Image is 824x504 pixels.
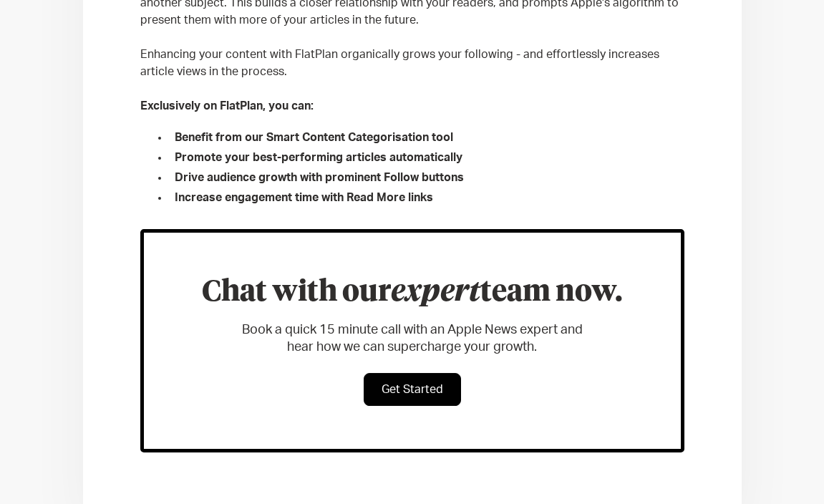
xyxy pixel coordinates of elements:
em: expert [391,278,480,307]
li: Drive audience growth with prominent Follow buttons [169,169,684,186]
h3: Chat with our team now. [187,276,638,310]
li: Promote your best-performing articles automatically [169,149,684,166]
li: Benefit from our Smart Content Categorisation tool [169,129,684,146]
p: ‍ [140,80,684,97]
a: Get Started [364,373,461,406]
p: Enhancing your content with FlatPlan organically grows your following - and effortlessly increase... [140,46,684,80]
p: Book a quick 15 minute call with an Apple News expert and hear how we can supercharge your growth. [232,321,593,356]
li: Increase engagement time with Read More links [169,189,684,206]
strong: Exclusively on FlatPlan, you can: [140,100,314,112]
p: ‍ [140,29,684,46]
